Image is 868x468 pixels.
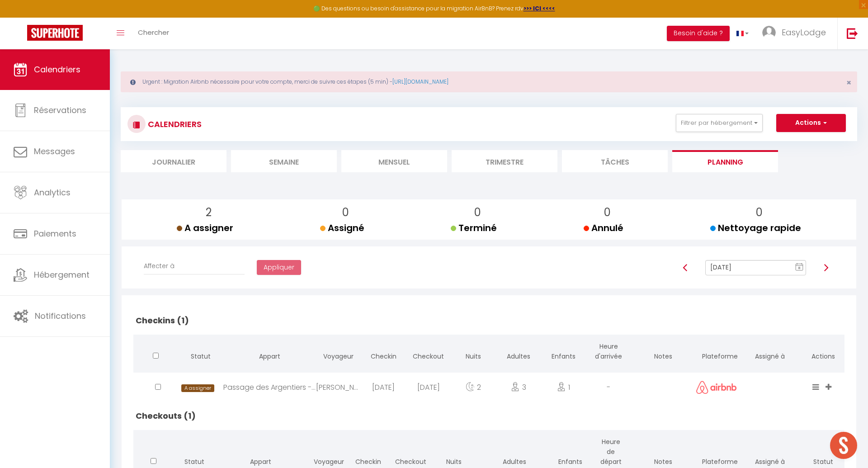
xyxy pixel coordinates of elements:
[672,150,778,172] li: Planning
[847,28,858,39] img: logout
[316,373,361,402] div: [PERSON_NAME]
[524,5,555,12] a: >>> ICI <<<<
[34,187,71,198] span: Analytics
[717,204,801,221] p: 0
[131,18,176,49] a: Chercher
[35,310,86,321] span: Notifications
[584,222,623,234] span: Annulé
[121,150,226,172] li: Journalier
[695,335,738,370] th: Plateforme
[682,264,689,271] img: arrow-left3.svg
[586,335,632,370] th: Heure d'arrivée
[705,260,806,275] input: Select Date
[146,114,202,134] h3: CALENDRIERS
[184,204,233,221] p: 2
[710,222,801,234] span: Nettoyage rapide
[133,402,844,430] h2: Checkouts (1)
[250,457,271,466] span: Appart
[762,26,776,39] img: ...
[191,352,211,361] span: Statut
[34,146,75,157] span: Messages
[541,373,586,402] div: 1
[320,222,364,234] span: Assigné
[259,352,280,361] span: Appart
[776,114,846,132] button: Actions
[257,260,301,275] button: Appliquer
[34,228,76,239] span: Paiements
[830,432,857,459] div: Ouvrir le chat
[676,114,763,132] button: Filtrer par hébergement
[631,335,695,370] th: Notes
[452,150,557,172] li: Trimestre
[541,335,586,370] th: Enfants
[138,28,169,37] span: Chercher
[34,269,90,280] span: Hébergement
[34,104,86,116] span: Réservations
[392,78,448,85] a: [URL][DOMAIN_NAME]
[451,373,496,402] div: 2
[361,373,406,402] div: [DATE]
[496,373,541,402] div: 3
[451,335,496,370] th: Nuits
[451,222,497,234] span: Terminé
[184,457,204,466] span: Statut
[406,335,451,370] th: Checkout
[181,384,214,392] span: A assigner
[846,77,851,88] span: ×
[667,26,730,41] button: Besoin d'aide ?
[822,264,830,271] img: arrow-right3.svg
[231,150,337,172] li: Semaine
[496,335,541,370] th: Adultes
[177,222,233,234] span: A assigner
[802,335,844,370] th: Actions
[755,18,837,49] a: ... EasyLodge
[133,307,844,335] h2: Checkins (1)
[798,266,801,270] text: 8
[738,335,802,370] th: Assigné à
[846,79,851,87] button: Close
[121,71,857,92] div: Urgent : Migration Airbnb nécessaire pour votre compte, merci de suivre ces étapes (5 min) -
[27,25,83,41] img: Super Booking
[782,27,826,38] span: EasyLodge
[562,150,668,172] li: Tâches
[34,64,80,75] span: Calendriers
[341,150,447,172] li: Mensuel
[591,204,623,221] p: 0
[458,204,497,221] p: 0
[696,381,737,394] img: airbnb2.png
[586,373,632,402] div: -
[406,373,451,402] div: [DATE]
[223,373,316,402] div: Passage des Argentiers - 2 chambres
[327,204,364,221] p: 0
[361,335,406,370] th: Checkin
[316,335,361,370] th: Voyageur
